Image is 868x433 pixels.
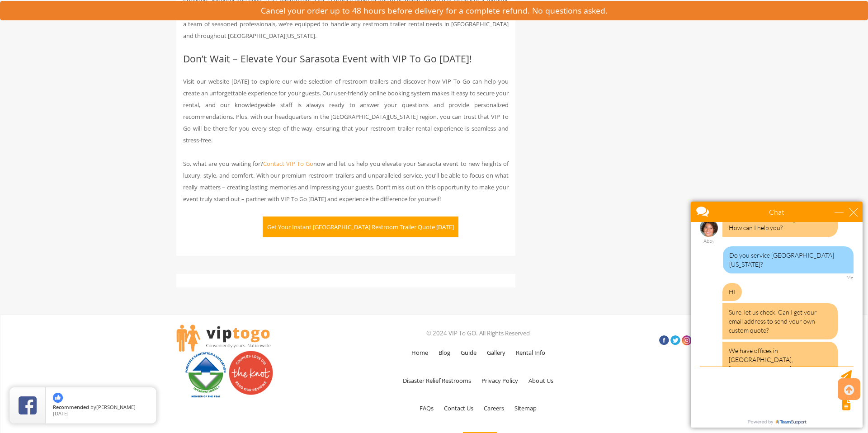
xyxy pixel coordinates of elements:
a: Blog [434,339,455,366]
a: Gallery [482,339,510,366]
a: Twitter [670,335,680,345]
h2: Don’t Wait – Elevate Your Sarasota Event with VIP To Go [DATE]! [183,53,509,64]
span: [DATE] [53,410,69,417]
a: FAQs [415,395,438,421]
a: Facebook [659,335,669,345]
iframe: Live Chat Box [685,196,868,433]
a: Contact VIP To Go [263,160,313,168]
p: So, what are you waiting for? now and let us help you elevate your Sarasota event to new heights ... [183,158,509,205]
a: Sitemap [510,395,541,421]
a: About Us [524,367,558,394]
a: Disaster Relief Restrooms [398,367,476,394]
span: Recommended [53,404,89,410]
a: Guide [456,339,481,366]
span: by [53,405,149,411]
p: Visit our website [DATE] to explore our wide selection of restroom trailers and discover how VIP ... [183,75,509,146]
img: thumbs up icon [53,393,63,403]
a: Careers [479,395,509,421]
a: Get Your Instant [GEOGRAPHIC_DATA] Restroom Trailer Quote [DATE] [233,223,458,231]
span: [PERSON_NAME] [96,404,136,410]
a: Privacy Policy [477,367,523,394]
a: Rental Info [511,339,550,366]
img: PSAI Member Logo [183,350,228,398]
img: Couples love us! See our reviews on The Knot. [228,350,274,395]
button: Get Your Instant [GEOGRAPHIC_DATA] Restroom Trailer Quote [DATE] [263,216,458,237]
img: Review Rating [19,396,37,414]
a: Home [407,339,433,366]
a: Insta [682,335,692,345]
a: Contact Us [439,395,478,421]
p: © 2024 VIP To GO. All Rights Reserved [346,327,610,339]
img: viptogo LogoVIPTOGO [176,325,271,352]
